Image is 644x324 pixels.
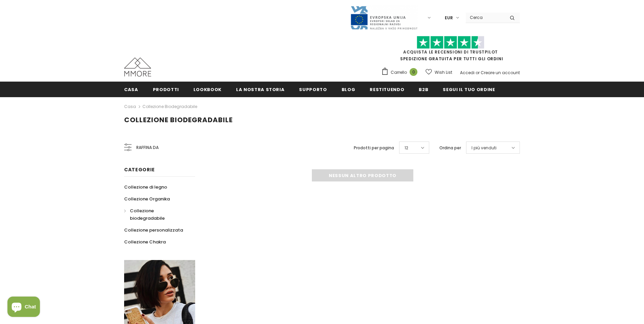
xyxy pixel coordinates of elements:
[443,82,495,97] a: Segui il tuo ordine
[391,69,407,76] span: Carrello
[299,86,327,93] span: supporto
[354,145,394,151] label: Prodotti per pagina
[445,15,453,21] span: EUR
[435,69,452,76] span: Wish List
[193,82,222,97] a: Lookbook
[124,224,183,236] a: Collezione personalizzata
[342,82,355,97] a: Blog
[419,82,428,97] a: B2B
[124,193,170,205] a: Collezione Organika
[439,145,461,151] label: Ordina per
[124,166,155,173] span: Categorie
[476,70,480,75] span: or
[124,227,183,233] span: Collezione personalizzata
[419,86,428,93] span: B2B
[466,13,505,22] input: Search Site
[124,115,233,125] span: Collezione biodegradabile
[124,184,167,190] span: Collezione di legno
[460,70,475,75] a: Accedi
[142,104,197,109] a: Collezione biodegradabile
[370,82,404,97] a: Restituendo
[124,205,188,224] a: Collezione biodegradabile
[124,196,170,202] span: Collezione Organika
[405,145,408,151] span: 12
[124,86,138,93] span: Casa
[381,67,421,78] a: Carrello 0
[236,86,284,93] span: La nostra storia
[417,36,484,49] img: Fidati di Pilot Stars
[410,68,417,76] span: 0
[425,66,452,78] a: Wish List
[153,82,179,97] a: Prodotti
[193,86,222,93] span: Lookbook
[136,144,159,151] span: Raffina da
[350,15,418,20] a: Javni Razpis
[299,82,327,97] a: supporto
[403,49,498,55] a: Acquista le recensioni di TrustPilot
[153,86,179,93] span: Prodotti
[124,103,136,111] a: Casa
[130,208,165,221] span: Collezione biodegradabile
[370,86,404,93] span: Restituendo
[124,181,167,193] a: Collezione di legno
[124,239,166,245] span: Collezione Chakra
[481,70,520,75] a: Creare un account
[124,236,166,248] a: Collezione Chakra
[350,5,418,30] img: Javni Razpis
[471,145,497,151] span: I più venduti
[381,39,520,62] span: SPEDIZIONE GRATUITA PER TUTTI GLI ORDINI
[5,297,42,319] inbox-online-store-chat: Shopify online store chat
[124,82,138,97] a: Casa
[236,82,284,97] a: La nostra storia
[342,86,355,93] span: Blog
[443,86,495,93] span: Segui il tuo ordine
[124,58,151,77] img: Casi MMORE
